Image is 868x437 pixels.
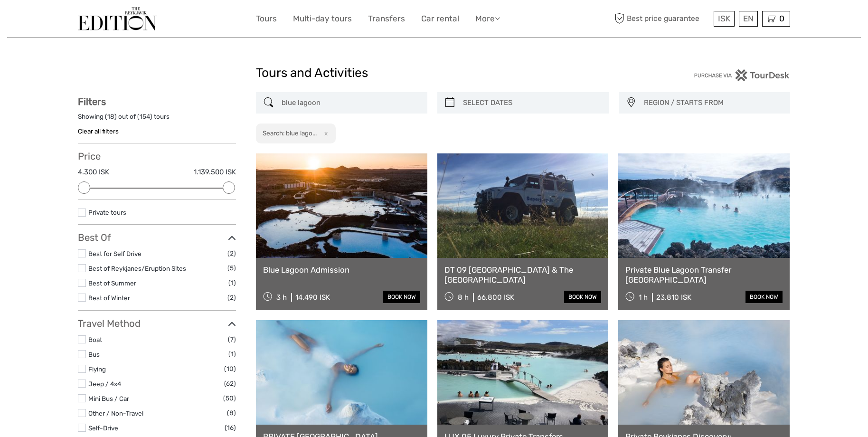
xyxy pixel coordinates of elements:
[88,250,142,257] a: Best for Self Drive
[194,167,236,177] label: 1.139.500 ISK
[564,291,601,303] a: book now
[88,351,100,358] a: Bus
[88,209,126,216] a: Private tours
[293,12,352,26] a: Multi-day tours
[612,11,711,27] span: Best price guarantee
[225,422,236,433] span: (16)
[694,69,790,81] img: PurchaseViaTourDesk.png
[140,112,150,121] label: 154
[227,248,236,259] span: (2)
[318,128,331,138] button: x
[778,14,786,23] span: 0
[444,265,602,285] a: DT 09 [GEOGRAPHIC_DATA] & The [GEOGRAPHIC_DATA]
[227,408,236,418] span: (8)
[263,129,317,137] h2: Search: blue lago...
[228,334,236,345] span: (7)
[88,409,143,417] a: Other / Non-Travel
[368,12,405,26] a: Transfers
[278,95,423,111] input: SEARCH
[88,365,106,373] a: Flying
[656,293,691,302] div: 23.810 ISK
[625,265,783,285] a: Private Blue Lagoon Transfer [GEOGRAPHIC_DATA]
[639,293,648,302] span: 1 h
[78,7,157,30] img: The Reykjavík Edition
[640,95,785,111] button: REGION / STARTS FROM
[227,263,236,274] span: (5)
[421,12,459,26] a: Car rental
[88,294,130,302] a: Best of Winter
[78,96,106,107] strong: Filters
[458,293,469,302] span: 8 h
[718,14,730,23] span: ISK
[78,151,236,162] h3: Price
[459,95,604,111] input: SELECT DATES
[78,112,236,127] div: Showing ( ) out of ( ) tours
[739,11,758,27] div: EN
[224,378,236,389] span: (62)
[78,127,119,135] a: Clear all filters
[228,349,236,360] span: (1)
[256,66,612,81] h1: Tours and Activities
[78,318,236,329] h3: Travel Method
[263,265,420,275] a: Blue Lagoon Admission
[88,336,102,343] a: Boat
[88,279,136,287] a: Best of Summer
[276,293,287,302] span: 3 h
[227,292,236,303] span: (2)
[228,277,236,288] span: (1)
[295,293,330,302] div: 14.490 ISK
[383,291,420,303] a: book now
[477,293,514,302] div: 66.800 ISK
[475,12,500,26] a: More
[223,393,236,404] span: (50)
[78,232,236,243] h3: Best Of
[88,380,121,388] a: Jeep / 4x4
[224,363,236,374] span: (10)
[88,424,118,432] a: Self-Drive
[88,395,129,402] a: Mini Bus / Car
[78,167,109,177] label: 4.300 ISK
[88,265,186,272] a: Best of Reykjanes/Eruption Sites
[256,12,277,26] a: Tours
[745,291,783,303] a: book now
[107,112,114,121] label: 18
